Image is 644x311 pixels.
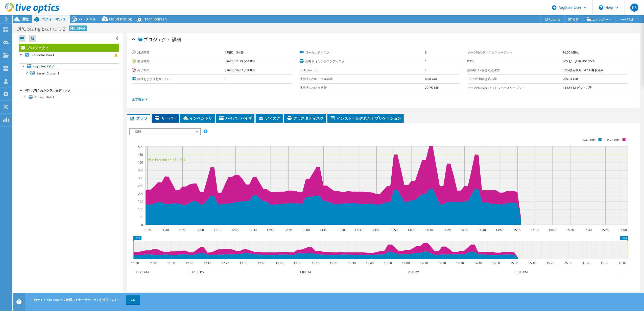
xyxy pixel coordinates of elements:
a: Collector Run 1 [19,52,119,58]
text: 11:40 [161,228,169,232]
label: ローカルディスク [300,50,425,55]
b: 1 [425,59,427,63]
text: 13:00 [302,228,310,232]
a: 全て表示 [132,97,148,101]
text: 400 [138,160,143,165]
text: 14:30 [456,261,464,265]
a: 詳細 [616,15,638,23]
a: 共有 [564,15,583,23]
a: Server Cluster 1 [19,70,119,76]
text: 300 [138,176,143,180]
text: 12:40 [258,261,266,265]
text: 500 [138,145,143,149]
text: 12:00 [196,228,204,232]
b: 505 ピーク時, 451 95% [563,59,594,63]
b: 205.34 GiB [563,77,578,81]
text: 12:20 [222,261,229,265]
text: 14:00 [408,228,416,232]
text: 95th Percentile = 451 IOPS [148,158,185,162]
text: Read IOPS [607,138,621,142]
text: 14:50 [496,228,504,232]
text: 13:10 [312,261,320,265]
label: IOPS [467,59,563,64]
text: 12:30 [249,228,257,232]
text: 13:40 [373,228,380,232]
text: 14:10 [425,228,433,232]
text: 450 [138,152,143,157]
text: 15:30 [565,261,573,265]
span: このサイトでは cookie を使用してナビゲーションを追跡します。 [31,298,121,302]
span: インベントリ [183,116,212,121]
text: 11:30 [144,228,151,232]
text: 12:20 [232,228,240,232]
text: 13:30 [348,261,356,265]
text: 14:40 [478,228,486,232]
b: 53% 読み取り / 47% 書き込み [563,68,603,72]
a: Reports [540,15,565,23]
b: 20.75 TiB [425,86,438,90]
text: 200 [138,192,143,196]
span: 詳細 [172,36,181,42]
span: プロジェクト [138,37,171,42]
span: インストールされたアプリケーション [330,116,401,121]
b: [DATE] 16:03 (-04:00) [225,68,255,72]
a: ハイパーバイザ [19,63,119,70]
text: 13:30 [355,228,363,232]
text: 11:40 [150,261,157,265]
text: 16:00 [619,261,627,265]
label: 読み取り / 書き込み比率 [467,68,563,73]
h1: DPC Sizing Example 2 [16,26,65,31]
text: 12:30 [240,261,248,265]
text: 0 [141,223,143,227]
text: 12:50 [276,261,284,265]
text: 14:00 [402,261,410,265]
b: 4.00 GiB [425,77,437,81]
text: 50 [140,215,143,219]
span: バーチャル [79,17,96,21]
span: パフォーマンス [41,17,66,21]
text: 15:50 [601,261,609,265]
text: 13:10 [320,228,327,232]
label: ピーク時のディスクスループット [467,50,563,55]
span: IOPS [132,129,197,135]
text: 14:10 [420,261,428,265]
a: プロジェクト [19,44,119,52]
text: 15:00 [511,261,518,265]
text: 11:50 [179,228,186,232]
b: 16.50 MB/s [563,50,579,55]
label: 使用済みのローカル容量 [300,76,425,82]
text: 13:20 [337,228,345,232]
span: CS [630,4,638,12]
label: Collector ラン [300,68,425,73]
text: 15:30 [566,228,574,232]
b: 434.58 M ビット / 秒 [563,86,591,90]
span: Tech Refresh [145,17,167,21]
text: 14:20 [438,261,446,265]
text: 150 [138,199,143,203]
span: ディスク [258,116,280,121]
span: サーバー [154,116,176,121]
span: 公開済み [69,25,87,31]
text: 12:50 [284,228,292,232]
text: 13:00 [294,261,302,265]
label: 終了時刻 [132,68,225,73]
div: 共有されたクラスタディスク [31,88,119,94]
label: ピーク時の集約ネットワークスループット [467,85,563,90]
label: 物理および仮想サーバー [132,76,225,82]
text: 250 [138,184,143,188]
text: 13:20 [330,261,338,265]
span: Cloud Pricing [109,17,132,21]
text: 14:50 [492,261,500,265]
b: 3 [225,77,226,81]
text: 12:00 [186,261,194,265]
text: 12:40 [267,228,275,232]
text: 15:20 [547,261,555,265]
text: Write IOPS [582,138,597,142]
text: 100 [138,207,143,211]
b: Collector Run 1 [32,53,54,57]
text: 13:50 [384,261,392,265]
b: 3 [425,50,427,55]
text: 15:10 [529,261,536,265]
text: 15:50 [602,228,609,232]
span: Server Cluster 1 [37,71,59,75]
